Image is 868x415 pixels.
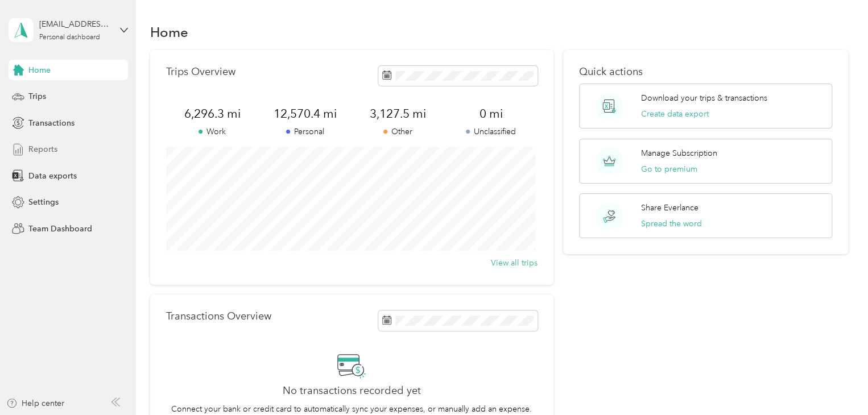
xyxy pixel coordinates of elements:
[283,385,421,397] h2: No transactions recorded yet
[6,397,64,409] button: Help center
[641,147,717,159] p: Manage Subscription
[259,106,352,122] span: 12,570.4 mi
[28,64,51,76] span: Home
[641,163,697,175] button: Go to premium
[259,126,352,138] p: Personal
[39,18,110,30] div: [EMAIL_ADDRESS][DOMAIN_NAME]
[579,66,832,78] p: Quick actions
[444,106,537,122] span: 0 mi
[171,403,532,415] p: Connect your bank or credit card to automatically sync your expenses, or manually add an expense.
[641,202,698,214] p: Share Everlance
[28,90,46,102] span: Trips
[150,26,188,38] h1: Home
[491,257,538,269] button: View all trips
[166,126,259,138] p: Work
[641,218,702,230] button: Spread the word
[166,310,271,322] p: Transactions Overview
[39,34,100,41] div: Personal dashboard
[352,126,444,138] p: Other
[28,196,59,208] span: Settings
[28,143,57,155] span: Reports
[28,117,75,129] span: Transactions
[28,170,77,182] span: Data exports
[166,66,235,78] p: Trips Overview
[804,351,868,415] iframe: Everlance-gr Chat Button Frame
[28,223,92,235] span: Team Dashboard
[641,108,709,120] button: Create data export
[166,106,259,122] span: 6,296.3 mi
[641,92,767,104] p: Download your trips & transactions
[352,106,444,122] span: 3,127.5 mi
[444,126,537,138] p: Unclassified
